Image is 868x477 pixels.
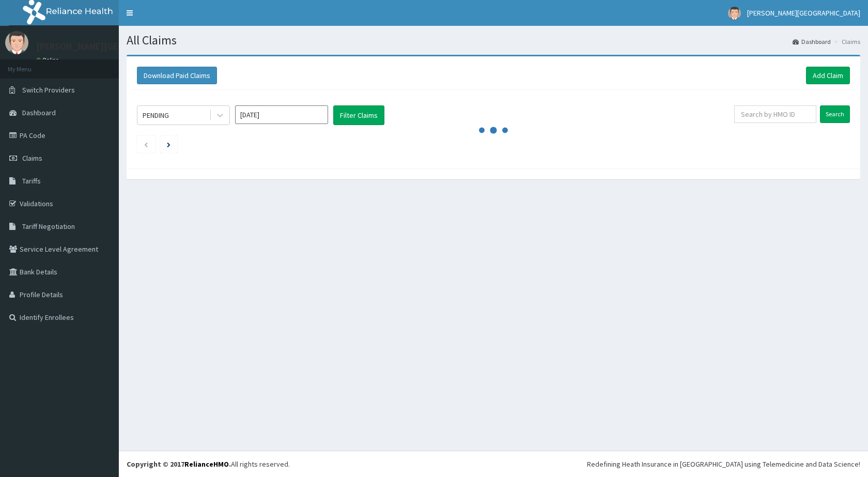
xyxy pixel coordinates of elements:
footer: All rights reserved. [119,451,868,477]
div: PENDING [143,110,169,120]
span: [PERSON_NAME][GEOGRAPHIC_DATA] [747,8,860,18]
a: Previous page [144,140,148,149]
svg: audio-loading [478,115,509,146]
span: Tariffs [22,176,41,186]
input: Search [820,105,850,123]
span: Claims [22,153,42,163]
p: [PERSON_NAME][GEOGRAPHIC_DATA] [36,42,189,51]
input: Search by HMO ID [734,105,816,123]
a: Dashboard [793,37,831,46]
a: Next page [167,140,171,149]
li: Claims [832,37,860,46]
span: Tariff Negotiation [22,222,75,231]
button: Download Paid Claims [137,67,217,84]
a: Add Claim [806,67,850,84]
a: RelianceHMO [184,459,229,469]
span: Dashboard [22,108,56,117]
h1: All Claims [127,34,860,47]
img: User Image [728,7,741,20]
span: Switch Providers [22,85,75,95]
strong: Copyright © 2017 . [127,459,231,469]
div: Redefining Heath Insurance in [GEOGRAPHIC_DATA] using Telemedicine and Data Science! [587,459,860,469]
img: User Image [5,31,28,54]
button: Filter Claims [333,105,384,125]
input: Select Month and Year [235,105,328,124]
a: Online [36,56,61,64]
